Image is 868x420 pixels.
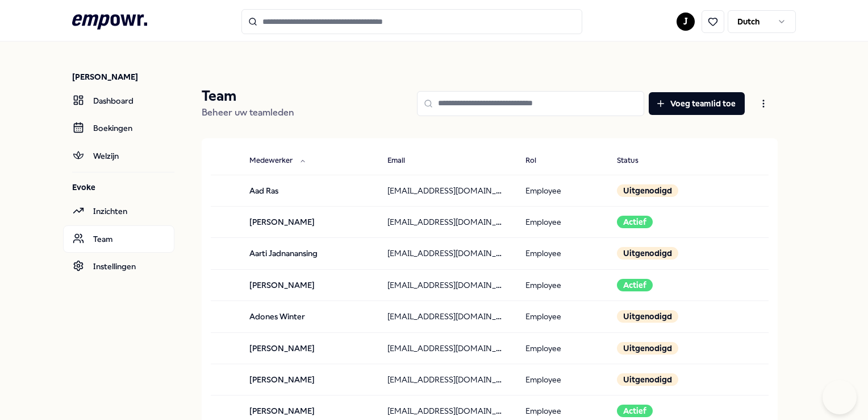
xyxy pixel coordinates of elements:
p: Team [202,87,294,105]
td: Employee [516,269,607,300]
a: Inzichten [63,197,174,225]
div: Actief [617,405,653,417]
td: [PERSON_NAME] [240,332,378,364]
iframe: Help Scout Beacon - Open [823,380,857,414]
a: Instellingen [63,253,174,280]
a: Dashboard [63,87,174,114]
button: Open menu [749,92,778,115]
td: Employee [516,238,607,269]
button: Status [608,150,661,172]
td: [PERSON_NAME] [240,206,378,237]
a: Welzijn [63,142,174,170]
div: Uitgenodigd [617,247,678,260]
td: [EMAIL_ADDRESS][DOMAIN_NAME] [378,269,516,300]
span: Beheer uw teamleden [202,107,294,118]
button: J [677,13,695,31]
div: Actief [617,279,653,291]
td: Employee [516,206,607,237]
input: Search for products, categories or subcategories [241,9,582,34]
td: [EMAIL_ADDRESS][DOMAIN_NAME] [378,301,516,332]
td: Employee [516,332,607,364]
td: Employee [516,175,607,206]
a: Boekingen [63,114,174,142]
button: Medewerker [240,150,315,172]
td: Employee [516,301,607,332]
td: Adones Winter [240,301,378,332]
div: Uitgenodigd [617,184,678,197]
a: Team [63,225,174,253]
td: [EMAIL_ADDRESS][DOMAIN_NAME] [378,238,516,269]
div: Actief [617,216,653,228]
td: [PERSON_NAME] [240,269,378,300]
td: [EMAIL_ADDRESS][DOMAIN_NAME] [378,206,516,237]
td: [EMAIL_ADDRESS][DOMAIN_NAME] [378,332,516,364]
td: Aad Ras [240,175,378,206]
button: Email [378,150,428,172]
div: Uitgenodigd [617,342,678,355]
p: [PERSON_NAME] [72,71,174,83]
p: Evoke [72,182,174,193]
div: Uitgenodigd [617,310,678,323]
button: Rol [516,150,559,172]
td: Aarti Jadnanansing [240,238,378,269]
td: [EMAIL_ADDRESS][DOMAIN_NAME] [378,175,516,206]
button: Voeg teamlid toe [649,92,745,115]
